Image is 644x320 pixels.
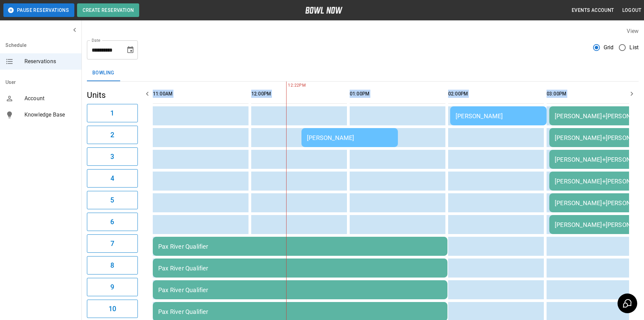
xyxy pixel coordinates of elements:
button: 9 [87,278,138,296]
button: 3 [87,147,138,166]
div: [PERSON_NAME] [456,112,541,120]
button: 6 [87,213,138,231]
div: Pax River Qualifier [158,243,442,250]
div: Pax River Qualifier [158,308,442,315]
h6: 6 [110,216,114,227]
label: View [627,28,639,34]
h6: 7 [110,238,114,249]
span: List [629,43,639,52]
th: 01:00PM [350,84,445,104]
span: Account [24,94,76,103]
h6: 2 [110,129,114,140]
th: 12:00PM [251,84,347,104]
span: Reservations [24,57,76,66]
h6: 3 [110,151,114,162]
h6: 1 [110,108,114,119]
button: 1 [87,104,138,122]
button: 4 [87,169,138,188]
div: Pax River Qualifier [158,265,442,272]
div: [PERSON_NAME] [307,134,392,141]
img: logo [305,7,343,14]
button: Create Reservation [77,3,139,17]
h6: 5 [110,195,114,206]
th: 11:00AM [153,84,249,104]
button: 8 [87,256,138,274]
h6: 10 [109,303,116,314]
span: Grid [604,43,614,52]
button: 5 [87,191,138,209]
button: Pause Reservations [3,3,74,17]
button: 7 [87,234,138,253]
button: Choose date, selected date is Aug 30, 2025 [124,43,137,57]
h5: Units [87,90,138,101]
button: Events Account [569,4,617,17]
h6: 9 [110,282,114,292]
button: Logout [620,4,644,17]
span: Knowledge Base [24,111,76,119]
button: Bowling [87,65,120,81]
button: 2 [87,126,138,144]
h6: 8 [110,260,114,271]
div: Pax River Qualifier [158,286,442,294]
button: 10 [87,300,138,318]
div: inventory tabs [87,65,639,81]
h6: 4 [110,173,114,184]
span: 12:22PM [286,82,288,89]
th: 02:00PM [448,84,544,104]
